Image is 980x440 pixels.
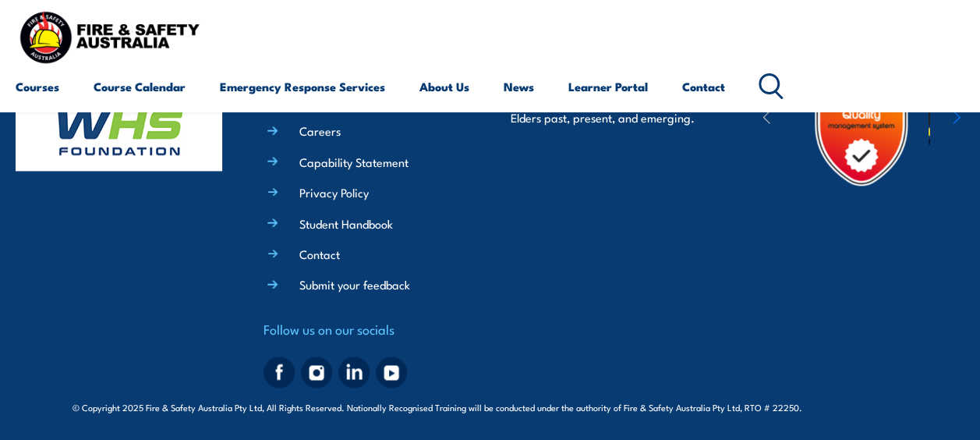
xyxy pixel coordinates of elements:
img: Untitled design (19) [794,51,929,187]
a: Student Handbook [299,215,393,232]
a: Learner Portal [568,68,648,105]
a: Emergency Response Services [220,68,385,105]
a: Capability Statement [299,154,409,170]
span: © Copyright 2025 Fire & Safety Australia Pty Ltd, All Rights Reserved. Nationally Recognised Trai... [73,399,907,414]
span: Site: [820,401,907,413]
img: whs-logo-footer [16,94,222,172]
a: About Us [419,68,469,105]
a: Careers [299,122,341,139]
a: Contact [299,246,340,262]
a: Submit your feedback [299,276,410,293]
a: Course Calendar [94,68,186,105]
a: KND Digital [853,399,907,414]
a: Contact [682,68,725,105]
a: News [504,68,534,105]
a: Privacy Policy [299,184,369,200]
a: Courses [16,68,59,105]
h4: Follow us on our socials [264,318,470,340]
